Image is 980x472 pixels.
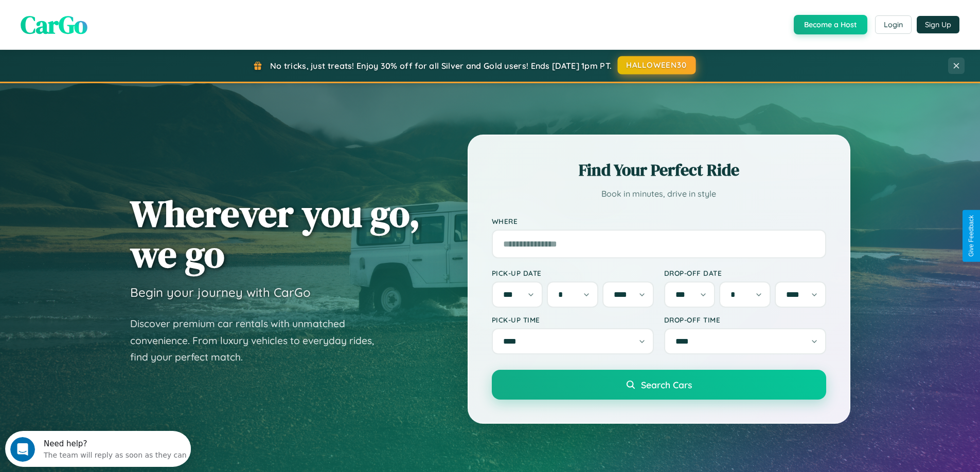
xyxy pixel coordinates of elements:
[875,15,912,34] button: Login
[968,215,975,257] div: Give Feedback
[270,61,612,71] span: No tricks, just treats! Enjoy 30% off for all Silver and Gold users! Ends [DATE] 1pm PT.
[917,16,959,33] button: Sign Up
[641,379,692,390] span: Search Cars
[130,315,387,366] p: Discover premium car rentals with unmatched convenience. From luxury vehicles to everyday rides, ...
[664,315,826,324] label: Drop-off Time
[492,217,826,225] label: Where
[618,56,696,74] button: HALLOWEEN30
[492,315,654,324] label: Pick-up Time
[794,15,867,34] button: Become a Host
[492,159,826,181] h2: Find Your Perfect Ride
[5,431,191,467] iframe: Intercom live chat discovery launcher
[39,9,182,17] div: Need help?
[39,17,182,28] div: The team will reply as soon as they can
[664,269,826,277] label: Drop-off Date
[492,269,654,277] label: Pick-up Date
[492,186,826,201] p: Book in minutes, drive in style
[492,370,826,400] button: Search Cars
[4,4,191,32] div: Open Intercom Messenger
[130,193,420,274] h1: Wherever you go, we go
[21,8,87,42] span: CarGo
[10,437,35,462] iframe: Intercom live chat
[130,285,311,300] h3: Begin your journey with CarGo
